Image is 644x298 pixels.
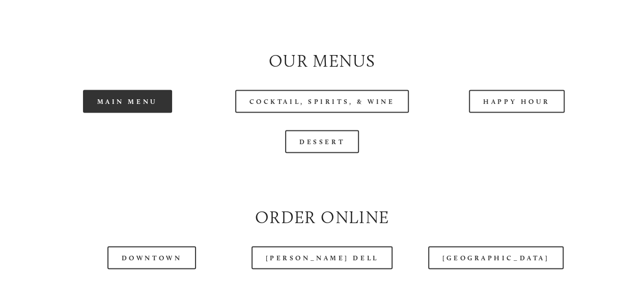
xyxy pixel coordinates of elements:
[39,205,605,229] h2: Order Online
[83,90,172,113] a: Main Menu
[107,246,196,269] a: Downtown
[285,130,359,153] a: Dessert
[235,90,409,113] a: Cocktail, Spirits, & Wine
[469,90,565,113] a: Happy Hour
[251,246,393,269] a: [PERSON_NAME] Dell
[428,246,564,269] a: [GEOGRAPHIC_DATA]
